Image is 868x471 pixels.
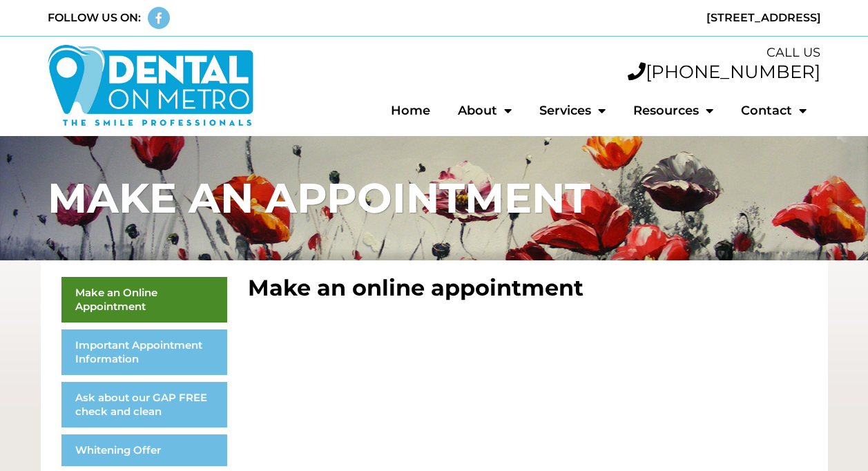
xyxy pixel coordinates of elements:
a: Resources [619,95,727,126]
a: Ask about our GAP FREE check and clean [61,382,227,427]
a: [PHONE_NUMBER] [628,61,820,83]
h1: MAKE AN APPOINTMENT [48,177,821,219]
h2: Make an online appointment [248,277,807,299]
div: FOLLOW US ON: [48,10,141,26]
div: [STREET_ADDRESS] [441,10,821,26]
a: Contact [727,95,820,126]
nav: Menu [268,95,821,126]
a: Whitening Offer [61,434,227,466]
a: Make an Online Appointment [61,277,227,323]
a: Important Appointment Information [61,329,227,375]
a: About [444,95,525,126]
a: Services [525,95,619,126]
div: CALL US [268,44,821,62]
a: Home [377,95,444,126]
